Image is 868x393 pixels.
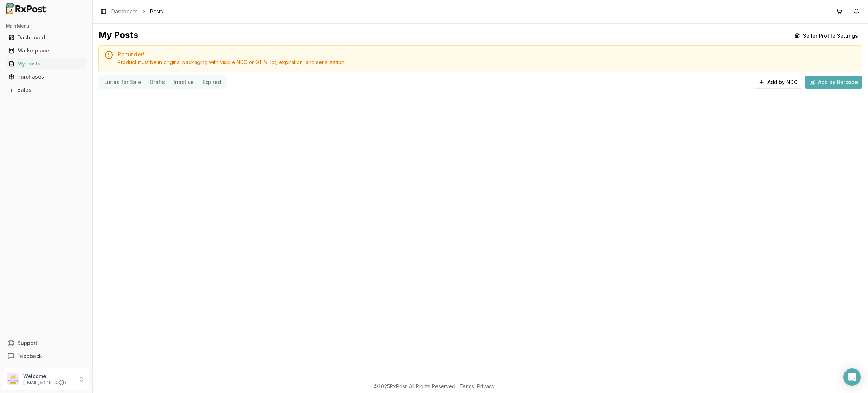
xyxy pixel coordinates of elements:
[3,3,49,14] img: RxPost Logo
[6,83,86,96] a: Sales
[118,51,856,57] h5: Reminder!
[111,8,163,15] nav: breadcrumb
[3,350,89,363] button: Feedback
[118,59,856,66] div: Product must be in original packaging with visible NDC or GTIN, lot, expiration, and serialization.
[805,76,862,89] button: Add by Barcode
[459,383,474,389] a: Terms
[6,23,86,29] h2: Main Menu
[3,32,89,43] button: Dashboard
[3,45,89,56] button: Marketplace
[6,31,86,44] a: Dashboard
[3,337,89,350] button: Support
[23,373,73,380] p: Welcome
[6,57,86,70] a: My Posts
[3,84,89,96] button: Sales
[9,60,84,67] div: My Posts
[477,383,495,389] a: Privacy
[790,29,862,42] button: Seller Profile Settings
[100,76,145,88] button: Listed for Sale
[23,380,73,386] p: [EMAIL_ADDRESS][DOMAIN_NAME]
[145,76,169,88] button: Drafts
[9,73,84,80] div: Purchases
[9,34,84,41] div: Dashboard
[9,47,84,54] div: Marketplace
[6,70,86,83] a: Purchases
[843,368,861,386] div: Open Intercom Messenger
[198,76,225,88] button: Expired
[3,58,89,69] button: My Posts
[17,352,42,360] span: Feedback
[98,29,138,42] div: My Posts
[150,8,163,15] span: Posts
[3,71,89,83] button: Purchases
[7,373,19,385] img: User avatar
[9,86,84,93] div: Sales
[169,76,198,88] button: Inactive
[6,44,86,57] a: Marketplace
[111,8,138,15] a: Dashboard
[754,76,802,89] button: Add by NDC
